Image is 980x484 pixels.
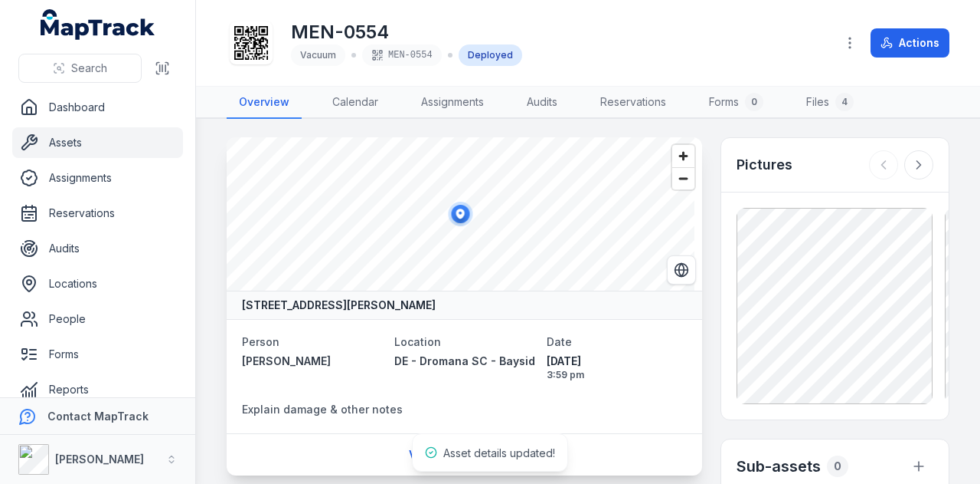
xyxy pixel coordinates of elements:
[588,87,678,119] a: Reservations
[12,268,183,299] a: Locations
[547,335,572,348] span: Date
[71,61,107,76] span: Search
[227,137,694,291] canvas: Map
[12,127,183,158] a: Assets
[697,87,776,119] a: Forms0
[835,93,854,111] div: 4
[291,20,522,44] h1: MEN-0554
[399,440,530,469] a: View assignment
[794,87,866,119] a: Files4
[672,167,694,189] button: Zoom out
[12,233,183,264] a: Audits
[672,145,694,167] button: Zoom in
[12,163,183,193] a: Assignments
[12,304,183,334] a: People
[871,28,949,58] button: Actions
[242,298,436,313] strong: [STREET_ADDRESS][PERSON_NAME]
[47,410,149,423] strong: Contact MapTrack
[227,87,302,119] a: Overview
[41,9,155,40] a: MapTrack
[667,255,696,285] button: Switch to Satellite View
[443,446,555,459] span: Asset details updated!
[12,92,183,123] a: Dashboard
[745,93,763,111] div: 0
[18,54,142,83] button: Search
[394,354,534,369] a: DE - Dromana SC - Bayside - 89332
[394,354,590,367] span: DE - Dromana SC - Bayside - 89332
[242,335,279,348] span: Person
[242,403,403,416] span: Explain damage & other notes
[547,354,687,381] time: 9/11/2025, 3:59:58 PM
[300,49,336,61] span: Vacuum
[394,335,441,348] span: Location
[737,154,792,176] h3: Pictures
[12,198,183,229] a: Reservations
[12,374,183,405] a: Reports
[409,87,496,119] a: Assignments
[55,453,144,466] strong: [PERSON_NAME]
[514,87,570,119] a: Audits
[242,354,382,369] a: [PERSON_NAME]
[12,339,183,370] a: Forms
[320,87,390,119] a: Calendar
[547,354,687,369] span: [DATE]
[827,456,848,477] div: 0
[547,369,687,381] span: 3:59 pm
[459,44,522,66] div: Deployed
[737,456,821,477] h2: Sub-assets
[362,44,442,66] div: MEN-0554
